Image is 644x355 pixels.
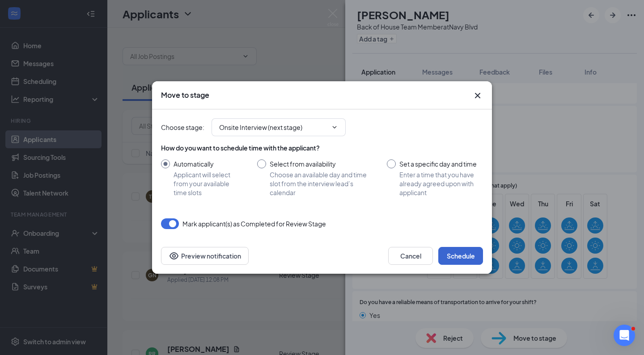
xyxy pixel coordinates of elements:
[169,251,179,261] svg: Eye
[161,90,209,100] h3: Move to stage
[161,247,249,265] button: Preview notificationEye
[472,90,483,101] svg: Cross
[161,143,483,152] div: How do you want to schedule time with the applicant?
[182,218,326,229] span: Mark applicant(s) as Completed for Review Stage
[331,124,338,131] svg: ChevronDown
[472,90,483,101] button: Close
[438,247,483,265] button: Schedule
[614,325,635,346] iframe: Intercom live chat
[388,247,433,265] button: Cancel
[161,122,204,132] span: Choose stage :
